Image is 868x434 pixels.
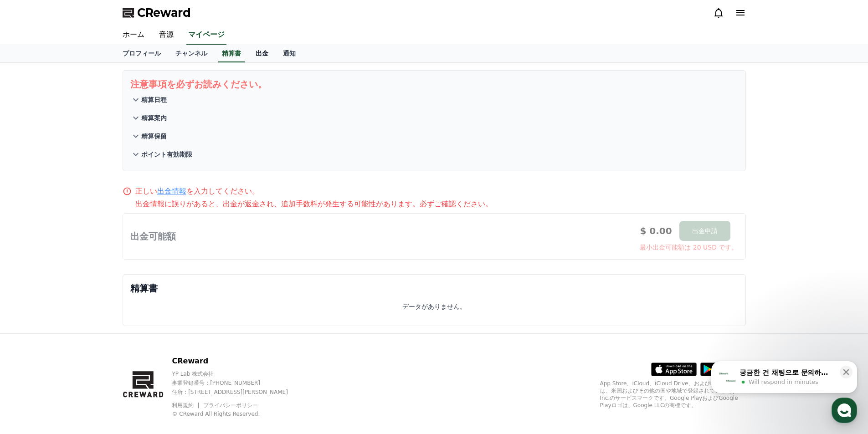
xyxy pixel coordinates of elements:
[172,370,303,378] p: YP Lab 株式会社
[152,26,181,45] a: 音源
[141,95,167,104] p: 精算日程
[118,289,175,311] a: Settings
[172,356,303,367] p: CReward
[248,45,276,62] a: 出金
[130,127,738,145] button: 精算保留
[600,380,746,409] p: App Store、iCloud、iCloud Drive、およびiTunes Storeは、米国およびその他の国や地域で登録されているApple Inc.のサービスマークです。Google P...
[141,113,167,123] p: 精算案内
[115,45,168,62] a: プロフィール
[137,5,191,20] span: CReward
[130,145,738,163] button: ポイント有効期限
[172,379,303,387] p: 事業登録番号 : [PHONE_NUMBER]
[130,78,738,91] p: 注意事項を必ずお読みください。
[60,289,118,311] a: Messages
[3,289,60,311] a: Home
[130,91,738,109] button: 精算日程
[130,282,738,295] p: 精算書
[141,150,192,159] p: ポイント有効期限
[135,186,259,197] p: 正しい を入力してください。
[402,302,466,311] p: データがありません。
[172,402,200,408] a: 利用規約
[135,199,746,209] p: 出金情報に誤りがあると、出金が返金され、追加手数料が発生する可能性があります。必ずご確認ください。
[23,302,39,310] span: Home
[172,388,303,396] p: 住所 : [STREET_ADDRESS][PERSON_NAME]
[135,302,157,310] span: Settings
[157,187,186,195] a: 出金情報
[203,402,258,408] a: プライバシーポリシー
[123,5,191,20] a: CReward
[76,303,103,310] span: Messages
[130,109,738,127] button: 精算案内
[168,45,215,62] a: チャンネル
[276,45,303,62] a: 通知
[218,45,245,62] a: 精算書
[172,410,303,418] p: © CReward All Rights Reserved.
[141,132,167,141] p: 精算保留
[186,26,226,45] a: マイページ
[115,26,152,45] a: ホーム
